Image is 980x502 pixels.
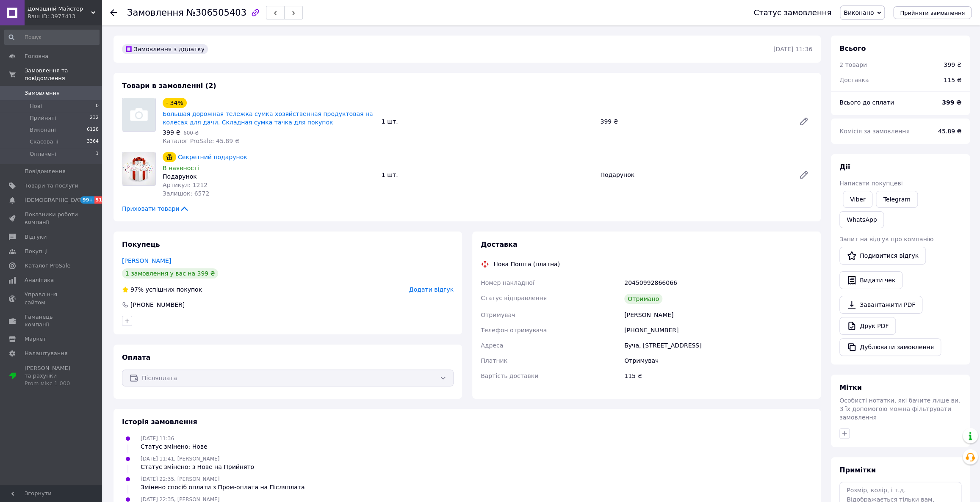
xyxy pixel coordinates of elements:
[25,89,60,97] span: Замовлення
[378,169,597,181] div: 1 шт.
[30,138,58,146] span: Скасовані
[25,182,78,190] span: Товари та послуги
[163,190,209,197] span: Залишок: 6572
[141,483,305,491] div: Змінено спосіб оплати з Пром-оплата на Післяплата
[25,233,47,241] span: Відгуки
[94,196,104,204] span: 51
[30,114,56,122] span: Прийняті
[178,154,247,160] a: Секретний подарунок
[481,295,547,301] span: Статус відправлення
[795,113,812,130] a: Редагувати
[141,456,219,462] span: [DATE] 11:41, [PERSON_NAME]
[25,262,70,270] span: Каталог ProSale
[130,301,185,309] div: [PHONE_NUMBER]
[163,98,187,108] div: - 34%
[122,82,216,90] span: Товари в замовленні (2)
[87,138,99,146] span: 3364
[96,102,99,110] span: 0
[839,180,902,187] span: Написати покупцеві
[773,46,812,52] time: [DATE] 11:36
[839,77,869,83] span: Доставка
[481,372,538,379] span: Вартість доставки
[623,323,814,338] div: [PHONE_NUMBER]
[163,182,208,188] span: Артикул: 1212
[183,130,199,136] span: 600 ₴
[795,166,812,183] a: Редагувати
[122,418,197,426] span: Історія замовлення
[122,257,171,264] a: [PERSON_NAME]
[876,191,917,208] a: Telegram
[624,294,662,304] div: Отримано
[25,291,78,306] span: Управління сайтом
[130,286,144,293] span: 97%
[839,211,884,228] a: WhatsApp
[481,312,515,318] span: Отримувач
[844,9,874,16] span: Виконано
[25,168,66,175] span: Повідомлення
[839,317,896,335] a: Друк PDF
[481,342,503,349] span: Адреса
[893,6,972,19] button: Прийняти замовлення
[839,466,876,474] span: Примітки
[481,327,547,334] span: Телефон отримувача
[938,71,966,89] div: 115 ₴
[839,271,902,289] button: Видати чек
[839,383,862,392] span: Мітки
[163,165,199,171] span: В наявності
[839,61,867,68] span: 2 товари
[122,44,208,54] div: Замовлення з додатку
[122,98,155,131] img: Большая дорожная тележка сумка хозяйственная продуктовая на колесах для дачи. Складная сумка тачк...
[843,191,872,208] a: Viber
[25,364,78,388] span: [PERSON_NAME] та рахунки
[481,240,518,248] span: Доставка
[623,338,814,353] div: Буча, [STREET_ADDRESS]
[141,442,208,451] div: Статус змінено: Нове
[80,196,94,204] span: 99+
[141,476,219,482] span: [DATE] 22:35, [PERSON_NAME]
[163,110,373,126] a: Большая дорожная тележка сумка хозяйственная продуктовая на колесах для дачи. Складная сумка тачк...
[122,285,202,294] div: успішних покупок
[110,8,117,17] div: Повернутися назад
[944,61,961,69] div: 399 ₴
[900,10,965,16] span: Прийняти замовлення
[25,276,54,284] span: Аналітика
[87,126,99,134] span: 6128
[25,313,78,328] span: Гаманець компанії
[122,204,189,213] span: Приховати товари
[938,128,961,135] span: 45.89 ₴
[186,8,246,18] span: №306505403
[839,44,866,52] span: Всього
[141,436,174,441] span: [DATE] 11:36
[25,380,78,387] div: Prom мікс 1 000
[25,248,47,255] span: Покупці
[378,116,597,127] div: 1 шт.
[90,114,99,122] span: 232
[163,129,180,136] span: 399 ₴
[839,296,922,314] a: Завантажити PDF
[25,67,102,82] span: Замовлення та повідомлення
[753,8,831,17] div: Статус замовлення
[25,52,48,60] span: Головна
[28,5,91,13] span: Домашній Майстер
[163,172,375,181] div: Подарунок
[122,268,218,279] div: 1 замовлення у вас на 399 ₴
[30,126,56,134] span: Виконані
[30,102,42,110] span: Нові
[839,397,960,421] span: Особисті нотатки, які бачите лише ви. З їх допомогою можна фільтрувати замовлення
[839,236,933,243] span: Запит на відгук про компанію
[25,335,46,343] span: Маркет
[122,353,150,361] span: Оплата
[597,169,792,181] div: Подарунок
[491,260,562,268] div: Нова Пошта (платна)
[96,150,99,158] span: 1
[25,211,78,226] span: Показники роботи компанії
[597,116,792,127] div: 399 ₴
[25,196,87,204] span: [DEMOGRAPHIC_DATA]
[839,128,910,135] span: Комісія за замовлення
[481,357,507,364] span: Платник
[623,275,814,290] div: 20450992866066
[409,286,454,293] span: Додати відгук
[25,350,68,357] span: Налаштування
[28,13,102,20] div: Ваш ID: 3977413
[30,150,56,158] span: Оплачені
